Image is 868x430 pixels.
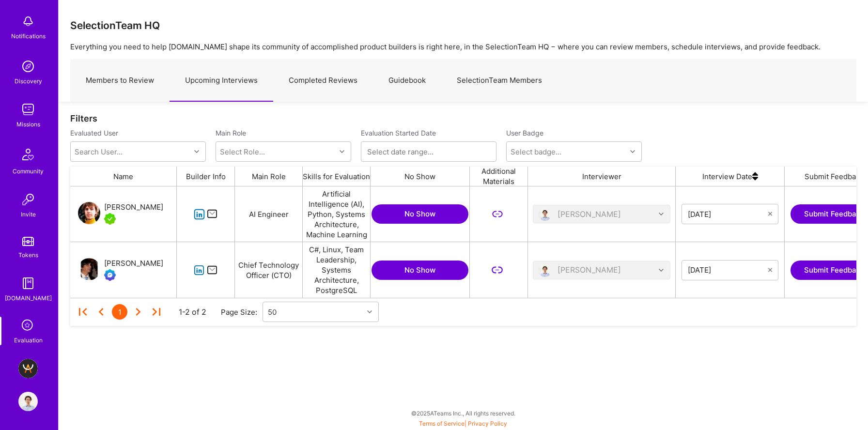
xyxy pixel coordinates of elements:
a: User Avatar[PERSON_NAME]A.Teamer in Residence [78,201,163,227]
div: Chief Technology Officer (CTO) [235,242,303,298]
div: C#, Linux, Team Leadership, Systems Architecture, PostgreSQL [303,242,371,298]
img: User Avatar [78,258,100,280]
img: guide book [18,274,38,293]
div: 1 [112,304,127,320]
img: tokens [22,237,34,246]
img: Evaluation Call Booked [104,269,116,281]
img: User Avatar [78,202,100,224]
div: [PERSON_NAME] [104,201,163,213]
button: No Show [372,204,468,224]
a: Completed Reviews [273,60,373,102]
div: Missions [16,119,40,129]
a: Privacy Policy [468,420,507,427]
i: icon LinkSecondary [492,264,503,276]
img: A.Team - Grow A.Team's Community & Demand [18,359,38,378]
h3: SelectionTeam HQ [70,19,160,31]
div: Skills for Evaluation [303,167,371,186]
i: icon linkedIn [194,209,205,220]
div: Search User... [75,147,123,157]
div: Name [70,167,177,186]
div: Builder Info [177,167,235,186]
div: [DOMAIN_NAME] [5,293,52,303]
a: Terms of Service [419,420,465,427]
img: Community [16,143,40,166]
a: SelectionTeam Members [441,60,558,102]
img: A.Teamer in Residence [104,213,116,225]
div: Artificial Intelligence (AI), Python, Systems Architecture, Machine Learning [303,186,371,242]
div: Additional Materials [470,167,528,186]
i: icon Mail [207,264,218,276]
i: icon Chevron [194,149,199,154]
div: Invite [21,209,36,219]
div: AI Engineer [235,186,303,242]
a: User Avatar [16,392,40,411]
img: Invite [18,190,38,209]
div: Interviewer [528,167,676,186]
i: icon Chevron [340,149,344,154]
div: Filters [70,113,856,123]
i: icon SelectionTeam [19,317,37,335]
a: Guidebook [373,60,441,102]
a: User Avatar[PERSON_NAME]Evaluation Call Booked [78,258,163,283]
img: User Avatar [18,392,38,411]
span: | [419,420,507,427]
img: teamwork [18,100,38,119]
p: Everything you need to help [DOMAIN_NAME] shape its community of accomplished product builders is... [70,42,856,52]
div: 50 [268,307,277,317]
i: icon Mail [207,209,218,220]
input: Select date range... [367,147,490,156]
div: [PERSON_NAME] [104,258,163,269]
button: No Show [372,261,468,280]
label: Main Role [216,128,351,138]
i: icon Chevron [630,149,635,154]
label: User Badge [506,128,543,138]
div: Evaluation [14,335,43,345]
div: 1-2 of 2 [179,307,206,317]
a: A.Team - Grow A.Team's Community & Demand [16,359,40,378]
div: Main Role [235,167,303,186]
div: No Show [371,167,470,186]
i: icon linkedIn [194,265,205,276]
i: icon Chevron [367,309,372,314]
input: Select Date... [688,209,768,219]
div: Notifications [11,31,46,41]
div: Page Size: [221,307,263,317]
div: Select Role... [220,147,265,157]
a: Members to Review [70,60,170,102]
div: Interview Date [676,167,785,186]
i: icon LinkSecondary [492,209,503,220]
div: © 2025 ATeams Inc., All rights reserved. [58,401,868,425]
div: Tokens [18,250,38,260]
label: Evaluation Started Date [361,128,496,138]
input: Select Date... [688,265,768,275]
div: Discovery [15,76,42,86]
img: discovery [18,57,38,76]
div: Select badge... [511,147,561,157]
div: Community [13,166,44,176]
img: bell [18,12,38,31]
a: Upcoming Interviews [170,60,273,102]
img: sort [752,167,758,186]
label: Evaluated User [70,128,206,138]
